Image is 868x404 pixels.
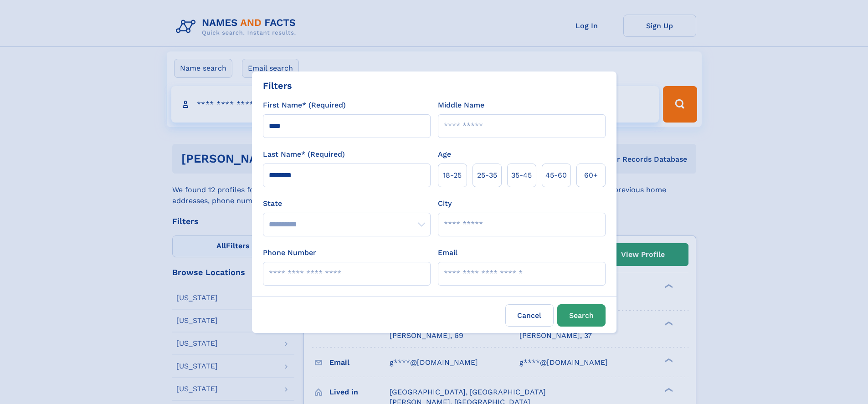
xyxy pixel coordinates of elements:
[263,149,345,160] label: Last Name* (Required)
[438,198,452,209] label: City
[438,149,451,160] label: Age
[584,170,598,181] span: 60+
[263,247,316,258] label: Phone Number
[263,100,346,111] label: First Name* (Required)
[557,304,606,327] button: Search
[443,170,462,181] span: 18‑25
[438,100,484,111] label: Middle Name
[511,170,532,181] span: 35‑45
[263,198,431,209] label: State
[263,79,292,92] div: Filters
[545,170,567,181] span: 45‑60
[477,170,497,181] span: 25‑35
[505,304,554,327] label: Cancel
[438,247,457,258] label: Email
